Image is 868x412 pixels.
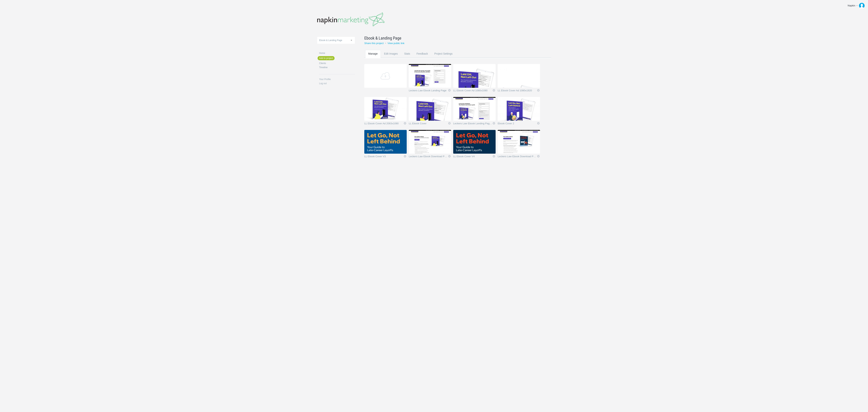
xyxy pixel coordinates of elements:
[409,97,451,121] img: napkinmarketing_53nquf_thumb.jpg
[859,3,865,8] img: 962c44cf9417398e979bba9dc8fee69e
[409,64,451,88] img: napkinmarketing_xaurcd_v2_thumb.jpg
[537,89,540,92] a: Icon
[498,89,537,93] a: LL Ebook Cover Ad 1080x1920
[319,52,355,54] a: Home
[848,4,856,8] div: Napkin
[381,50,401,65] a: Edit Images
[498,155,537,159] a: Leckers Law Ebook Download Page V2
[492,89,496,92] a: Icon
[317,12,385,27] img: napkinmarketing-logo_20160520102043.png
[453,97,496,121] img: napkinmarketing_os1iuq_thumb.jpg
[364,42,384,45] a: Share this project
[492,122,496,125] a: Icon
[385,42,386,45] small: •
[403,155,407,158] a: Icon
[448,89,451,92] a: Icon
[409,122,448,126] a: LL Ebook Cover
[537,122,540,125] a: Icon
[498,64,540,88] img: napkinmarketing_wprluq_thumb.jpg
[364,35,542,41] a: Ebook & Landing Page
[431,50,456,65] a: Project Settings
[365,50,381,65] a: Manage
[413,50,431,65] a: Feedback
[448,155,451,158] a: Icon
[364,35,401,41] span: Ebook & Landing Page
[498,130,540,154] img: napkinmarketing_sks95s_thumb.jpg
[409,155,448,159] a: Leckers Law Ebook Download Page
[409,89,448,93] a: Leckers Law Ebook Landing Page
[319,82,355,85] a: Log out
[401,50,413,65] a: Stats
[498,122,537,126] a: Ebook Cover 2
[537,155,540,158] a: Icon
[387,42,404,45] a: View public link
[409,130,451,154] img: napkinmarketing_0gtzeg_thumb.jpg
[364,97,407,121] img: napkinmarketing_lqo53n_thumb.jpg
[453,64,496,88] img: napkinmarketing_ogoo07_thumb.jpg
[364,155,403,159] a: LL Ebook Cover V3
[318,56,335,60] a: Add to project
[453,89,492,93] a: LL Ebook Cover Ad 1080x1080
[845,2,866,9] a: Napkin
[453,155,492,159] a: LL Ebook Cover V4
[319,78,355,80] a: Your Profile
[453,122,492,126] a: Leckers Law Ebook Landing Page 2
[319,62,355,64] a: Clients
[364,130,407,154] img: napkinmarketing_09kh0s_thumb.jpg
[403,122,407,125] a: Icon
[453,130,496,154] img: napkinmarketing_39wwys_thumb.jpg
[364,64,407,88] a: Add
[492,155,496,158] a: Icon
[498,97,540,121] img: napkinmarketing_wvaczv_thumb.jpg
[364,122,403,126] a: LL Ebook Cover Ad 2063x1080
[319,66,355,69] a: Timeline
[448,122,451,125] a: Icon
[319,39,342,42] span: Ebook & Landing Page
